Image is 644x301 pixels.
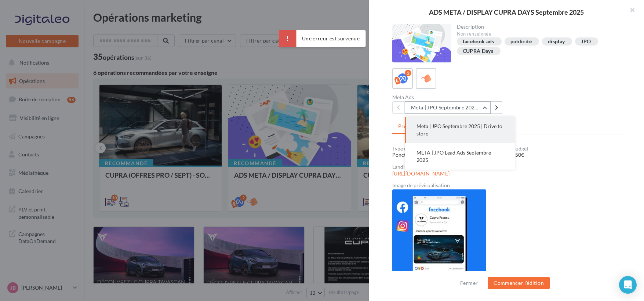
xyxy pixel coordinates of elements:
[405,143,515,170] button: META | JPO Lead Ads Septembre 2025
[405,117,515,143] button: Meta | JPO Septembre 2025 | Drive to store
[416,149,491,163] span: META | JPO Lead Ads Septembre 2025
[405,70,411,76] div: 2
[381,9,632,15] div: ADS META / DISPLAY CUPRA DAYS Septembre 2025
[457,31,621,37] div: Non renseignée
[510,39,532,44] div: publicité
[463,48,494,54] div: CUPRA Days
[392,183,626,188] div: Image de prévisualisation
[392,95,506,100] div: Meta Ads
[405,101,491,114] button: Meta | JPO Septembre 2025 | Drive to store
[392,146,506,151] div: Type de campagne
[548,39,565,44] div: display
[581,39,591,44] div: JPO
[457,279,481,287] button: Fermer
[512,146,626,151] div: Budget
[392,151,506,159] div: Ponctuel
[457,24,621,29] div: Description
[392,189,486,272] img: 188085327ae68554115749d89eee4c88.jpg
[392,164,626,170] div: Landing page associée à l'opération
[488,277,550,289] button: Commencer l'édition
[512,151,626,159] div: 350€
[463,39,494,44] div: facebook ads
[392,171,450,177] a: [URL][DOMAIN_NAME]
[279,30,365,47] div: Une erreur est survenue
[416,123,502,137] span: Meta | JPO Septembre 2025 | Drive to store
[619,276,637,294] div: Open Intercom Messenger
